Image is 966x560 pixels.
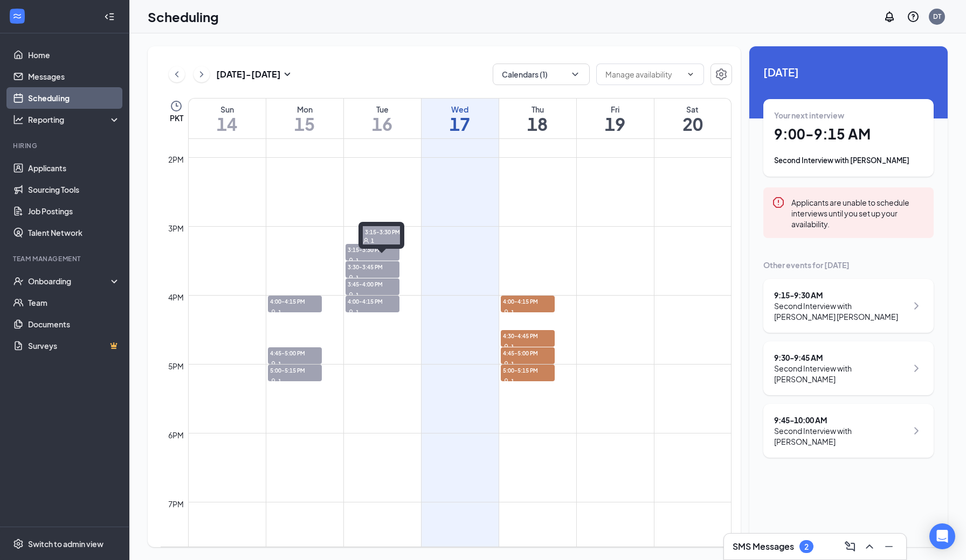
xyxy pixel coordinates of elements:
[910,299,923,312] svg: ChevronRight
[503,378,509,384] svg: User
[774,425,907,447] div: Second Interview with [PERSON_NAME]
[880,538,898,555] button: Minimize
[605,68,682,80] input: Manage availability
[278,360,281,368] span: 1
[501,296,555,306] span: 4:00-4:15 PM
[268,365,322,375] span: 5:00-5:15 PM
[511,309,514,316] span: 1
[148,8,219,26] h1: Scheduling
[422,115,499,133] h1: 17
[499,115,576,133] h1: 18
[501,330,555,341] span: 4:30-4:45 PM
[344,99,421,138] a: September 16, 2025
[356,309,359,316] span: 1
[28,87,120,109] a: Scheduling
[570,69,581,80] svg: ChevronDown
[511,377,514,385] span: 1
[503,361,509,367] svg: User
[883,10,896,23] svg: Notifications
[715,68,728,81] svg: Settings
[501,347,555,358] span: 4:45-5:00 PM
[577,104,654,115] div: Fri
[363,237,369,244] svg: User
[774,125,923,143] h1: 9:00 - 9:15 AM
[577,115,654,133] h1: 19
[422,99,499,138] a: September 17, 2025
[270,309,277,316] svg: User
[28,222,120,243] a: Talent Network
[268,296,322,306] span: 4:00-4:15 PM
[170,113,183,123] span: PKT
[910,424,923,437] svg: ChevronRight
[772,196,785,209] svg: Error
[774,352,907,363] div: 9:30 - 9:45 AM
[363,226,400,237] span: 3:15-3:30 PM
[344,115,421,133] h1: 16
[12,11,23,22] svg: WorkstreamLogo
[104,11,115,22] svg: Collapse
[501,365,555,375] span: 5:00-5:15 PM
[577,99,654,138] a: September 19, 2025
[169,66,185,82] button: ChevronLeft
[371,237,374,244] span: 1
[763,260,934,270] div: Other events for [DATE]
[268,347,322,358] span: 4:45-5:00 PM
[28,538,103,549] div: Switch to admin view
[13,254,118,263] div: Team Management
[763,64,934,80] span: [DATE]
[166,153,186,165] div: 2pm
[28,44,120,66] a: Home
[13,141,118,150] div: Hiring
[774,155,923,166] div: Second Interview with [PERSON_NAME]
[710,64,732,85] a: Settings
[346,278,399,289] span: 3:45-4:00 PM
[189,104,266,115] div: Sun
[356,257,359,264] span: 1
[511,360,514,368] span: 1
[774,290,907,300] div: 9:15 - 9:30 AM
[170,100,183,113] svg: Clock
[28,114,121,125] div: Reporting
[166,222,186,234] div: 3pm
[348,309,354,316] svg: User
[266,104,343,115] div: Mon
[844,540,857,553] svg: ComposeMessage
[166,429,186,441] div: 6pm
[774,363,907,384] div: Second Interview with [PERSON_NAME]
[348,275,354,281] svg: User
[278,377,281,385] span: 1
[356,274,359,282] span: 1
[166,498,186,510] div: 7pm
[422,104,499,115] div: Wed
[194,66,210,82] button: ChevronRight
[841,538,859,555] button: ComposeMessage
[863,540,876,553] svg: ChevronUp
[791,196,925,229] div: Applicants are unable to schedule interviews until you set up your availability.
[861,538,878,555] button: ChevronUp
[28,200,120,222] a: Job Postings
[266,115,343,133] h1: 15
[499,99,576,138] a: September 18, 2025
[499,104,576,115] div: Thu
[910,362,923,375] svg: ChevronRight
[882,540,895,553] svg: Minimize
[503,344,509,350] svg: User
[511,343,514,351] span: 1
[266,99,343,138] a: September 15, 2025
[196,68,207,81] svg: ChevronRight
[493,64,590,85] button: Calendars (1)ChevronDown
[933,12,941,21] div: DT
[171,68,182,81] svg: ChevronLeft
[13,114,24,125] svg: Analysis
[28,292,120,313] a: Team
[28,179,120,200] a: Sourcing Tools
[28,313,120,335] a: Documents
[28,335,120,356] a: SurveysCrown
[654,115,732,133] h1: 20
[804,542,809,551] div: 2
[28,276,111,286] div: Onboarding
[216,68,281,80] h3: [DATE] - [DATE]
[907,10,920,23] svg: QuestionInfo
[166,360,186,372] div: 5pm
[346,261,399,272] span: 3:30-3:45 PM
